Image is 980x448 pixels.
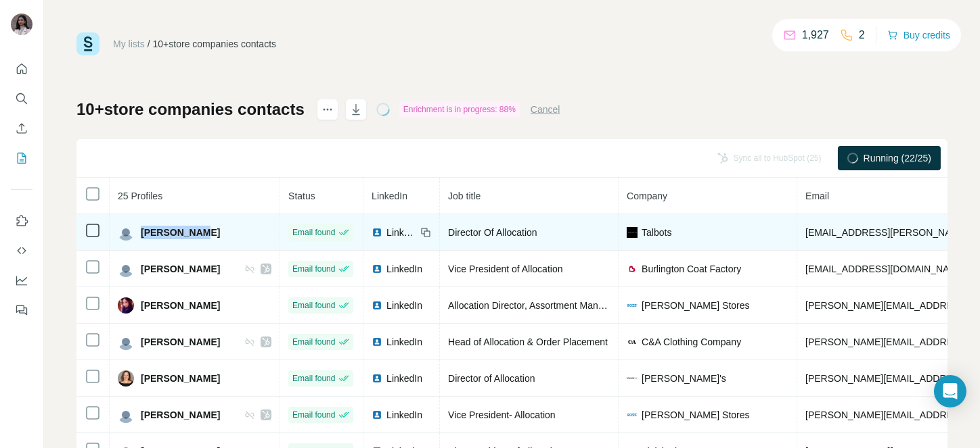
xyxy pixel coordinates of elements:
span: Email [805,191,829,201]
img: Avatar [118,297,134,314]
img: Avatar [11,14,32,35]
span: LinkedIn [386,262,422,276]
img: company-logo [627,264,638,274]
img: LinkedIn logo [372,227,382,238]
span: Company [627,191,667,201]
span: Email found [292,263,335,275]
span: Running (22/25) [864,151,931,165]
span: C&A Clothing Company [642,335,741,349]
span: [PERSON_NAME] [141,226,220,239]
span: [EMAIL_ADDRESS][DOMAIN_NAME] [805,264,966,274]
img: Surfe Logo [76,32,99,55]
span: Head of Allocation & Order Placement [448,337,608,347]
button: Use Surfe API [11,239,32,263]
span: Email found [292,226,335,239]
span: Burlington Coat Factory [642,262,741,276]
span: Status [288,191,315,201]
img: LinkedIn logo [372,373,382,384]
button: Quick start [11,57,32,81]
span: LinkedIn [386,299,422,312]
button: Cancel [531,103,560,116]
img: Avatar [118,261,134,277]
span: LinkedIn [386,372,422,385]
p: 2 [859,27,865,43]
div: Enrichment is in progress: 88% [399,101,520,118]
span: [PERSON_NAME] [141,262,220,276]
span: Job title [448,191,481,201]
div: 10+store companies contacts [153,37,277,51]
img: LinkedIn logo [372,409,382,420]
img: company-logo [627,377,638,378]
button: actions [317,99,338,120]
img: company-logo [627,227,638,238]
img: company-logo [627,337,638,347]
button: Search [11,86,32,111]
span: [PERSON_NAME]'s [642,372,726,385]
span: Email found [292,299,335,312]
button: Buy credits [887,26,950,45]
span: Vice President- Allocation [448,409,556,420]
h1: 10+store companies contacts [76,99,305,120]
span: [PERSON_NAME] [141,408,220,422]
span: Email found [292,336,335,348]
a: My lists [113,39,145,49]
button: Use Surfe on LinkedIn [11,209,32,233]
div: Open Intercom Messenger [934,375,966,407]
img: LinkedIn logo [372,300,382,311]
span: Allocation Director, Assortment Management [448,300,635,311]
span: Director of Allocation [448,373,535,384]
span: Talbots [642,226,671,239]
span: [PERSON_NAME] [141,335,220,349]
img: Avatar [118,334,134,350]
span: [PERSON_NAME] [141,372,220,385]
img: LinkedIn logo [372,337,382,347]
span: Vice President of Allocation [448,264,562,274]
button: My lists [11,146,32,170]
span: [PERSON_NAME] Stores [642,299,750,312]
span: Director Of Allocation [448,227,537,238]
img: LinkedIn logo [372,264,382,274]
span: [PERSON_NAME] Stores [642,408,750,422]
img: company-logo [627,300,638,311]
span: Email found [292,372,335,384]
img: Avatar [118,407,134,423]
li: / [148,37,150,51]
span: 25 Profiles [118,191,162,201]
img: company-logo [627,409,638,420]
p: 1,927 [802,27,829,43]
span: LinkedIn [386,408,422,422]
img: Avatar [118,370,134,387]
img: Avatar [118,224,134,241]
span: Email found [292,409,335,421]
button: Dashboard [11,268,32,293]
button: Enrich CSV [11,116,32,141]
span: LinkedIn [372,191,407,201]
span: LinkedIn [386,335,422,349]
button: Feedback [11,298,32,322]
span: LinkedIn [386,226,416,239]
span: [PERSON_NAME] [141,299,220,312]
